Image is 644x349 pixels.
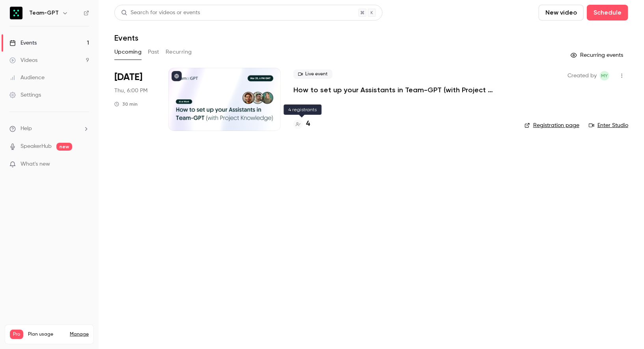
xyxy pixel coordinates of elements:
[293,85,512,95] a: How to set up your Assistants in Team-GPT (with Project Knowledge)
[148,46,159,58] button: Past
[29,9,59,17] h6: Team-GPT
[114,71,142,84] span: [DATE]
[601,71,608,80] span: MY
[28,331,65,338] span: Plan usage
[10,330,23,339] span: Pro
[114,101,138,107] div: 30 min
[9,39,37,47] div: Events
[567,71,597,80] span: Created by
[114,46,142,58] button: Upcoming
[114,87,147,95] span: Thu, 6:00 PM
[306,119,310,129] h4: 4
[587,5,628,21] button: Schedule
[539,5,584,21] button: New video
[21,125,32,133] span: Help
[114,33,138,43] h1: Events
[525,121,579,129] a: Registration page
[600,71,609,80] span: Martin Yochev
[21,142,52,151] a: SpeakerHub
[56,143,72,151] span: new
[567,49,628,62] button: Recurring events
[70,331,89,338] a: Manage
[293,69,332,79] span: Live event
[9,74,45,82] div: Audience
[166,46,192,58] button: Recurring
[10,7,22,19] img: Team-GPT
[21,160,50,168] span: What's new
[9,125,89,133] li: help-dropdown-opener
[293,119,310,129] a: 4
[9,91,41,99] div: Settings
[121,9,200,17] div: Search for videos or events
[114,68,156,131] div: Sep 11 Thu, 6:00 PM (Europe/London)
[589,121,628,129] a: Enter Studio
[80,161,89,168] iframe: Noticeable Trigger
[9,56,37,64] div: Videos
